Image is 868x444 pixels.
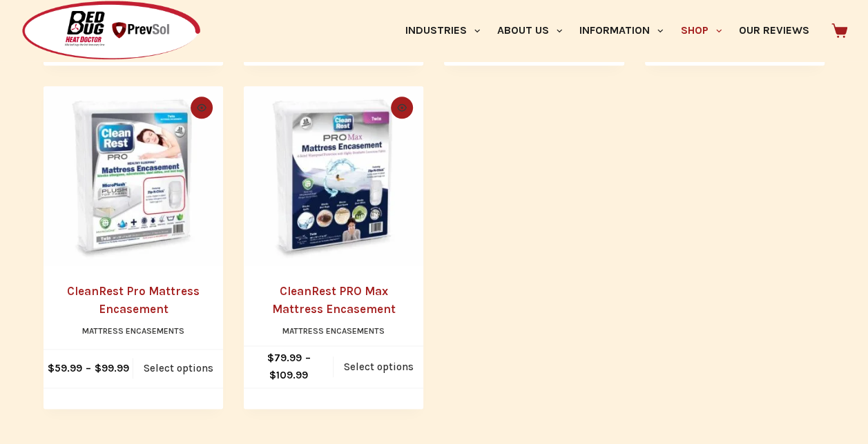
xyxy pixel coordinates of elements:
button: Quick view toggle [391,97,413,119]
span: $ [267,352,274,364]
bdi: 59.99 [48,362,82,374]
a: CleanRest Pro Mattress Encasement [67,284,200,316]
button: Open LiveChat chat widget [11,6,52,47]
span: $ [269,369,276,381]
a: Select options for “CleanRest Pro Mattress Encasement” [133,350,223,387]
a: Mattress Encasements [282,326,385,336]
bdi: 79.99 [267,352,302,364]
bdi: 99.99 [95,362,129,374]
a: Mattress Encasements [82,326,184,336]
a: CleanRest PRO Max Mattress Encasement [244,86,423,265]
span: – [44,350,133,387]
span: – [244,346,334,387]
span: $ [95,362,102,374]
span: $ [48,362,55,374]
a: CleanRest PRO Max Mattress Encasement [272,284,396,316]
bdi: 109.99 [269,369,308,381]
a: CleanRest Pro Mattress Encasement [44,86,223,265]
a: Select options for “CleanRest PRO Max Mattress Encasement” [334,348,423,386]
button: Quick view toggle [191,97,213,119]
